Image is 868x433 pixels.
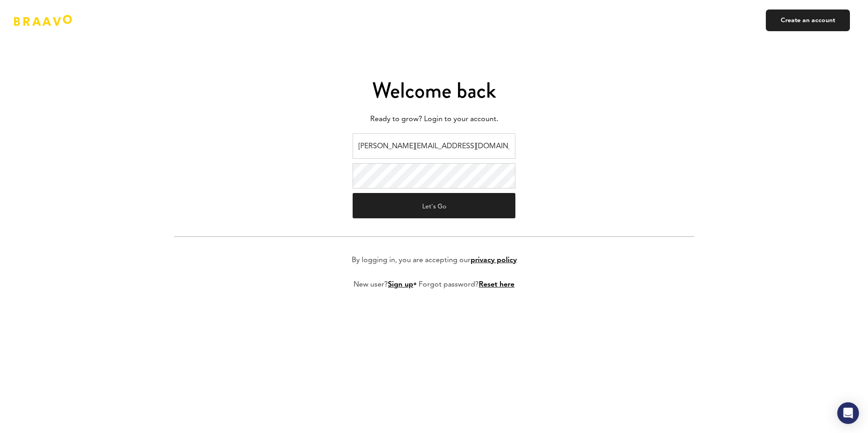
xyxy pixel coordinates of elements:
[766,9,850,31] a: Create an account
[174,113,694,126] p: Ready to grow? Login to your account.
[66,6,99,14] span: Support
[372,75,496,106] span: Welcome back
[354,279,514,290] p: New user? • Forgot password?
[352,255,517,266] p: By logging in, you are accepting our
[471,257,517,264] a: privacy policy
[353,133,515,159] input: Email
[388,281,413,288] a: Sign up
[479,281,514,288] a: Reset here
[353,193,515,218] button: Let's Go
[837,402,859,424] div: Open Intercom Messenger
